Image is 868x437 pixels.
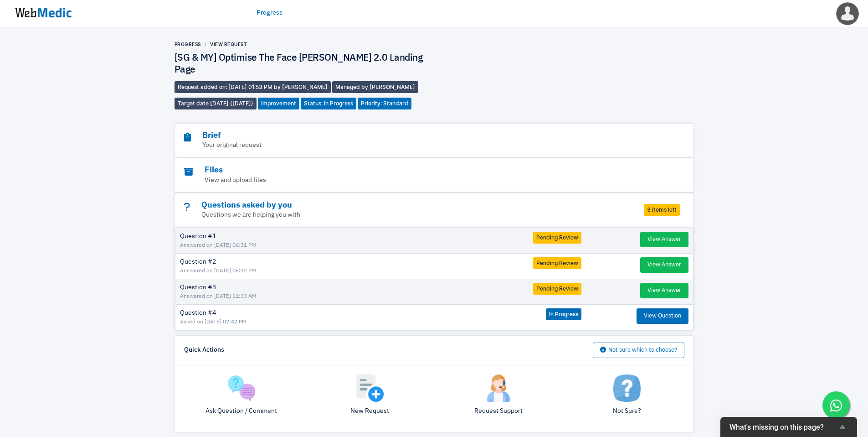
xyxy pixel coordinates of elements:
h4: [SG & MY] Optimise The Face [PERSON_NAME] 2.0 Landing Page [175,52,434,77]
img: not-sure.png [613,375,641,402]
p: Your original request [184,140,634,150]
img: support.png [485,375,512,402]
img: question.png [228,375,255,402]
span: Target date [DATE] ([DATE]) [175,98,257,109]
p: Questions we are helping you with [184,210,634,220]
img: add.png [356,375,384,402]
span: 3 items left [644,204,680,216]
span: Pending Review [533,232,581,244]
td: Question #3 [175,279,486,305]
h3: Brief [184,130,634,141]
span: What's missing on this page? [729,423,837,432]
p: View and upload files [184,176,634,185]
button: View Answer [640,257,688,273]
span: Status: In Progress [301,98,356,109]
button: View Answer [640,283,688,298]
td: Question #4 [175,305,486,330]
p: Not Sure? [570,406,684,416]
p: Request Support [441,406,556,416]
td: Question #1 [175,228,486,254]
a: Progress [175,42,201,47]
span: Request added on: [DATE] 01:53 PM by [PERSON_NAME] [175,81,331,93]
span: Answered on [DATE] 06:32 PM [180,267,482,275]
a: View Request [210,42,247,47]
span: Answered on [DATE] 06:31 PM [180,241,482,250]
button: Show survey - What's missing on this page? [729,421,848,432]
span: Priority: Standard [358,98,411,109]
span: Pending Review [533,283,581,295]
button: Not sure which to choose? [593,343,684,358]
h3: Files [184,165,634,176]
span: Managed by [PERSON_NAME] [332,81,418,93]
a: Progress [257,8,282,18]
p: New Request [313,406,427,416]
td: Question #2 [175,254,486,279]
span: Pending Review [533,257,581,269]
p: Ask Question / Comment [184,406,299,416]
span: Answered on [DATE] 11:33 AM [180,292,482,301]
h6: Quick Actions [184,346,224,354]
h3: Questions asked by you [184,200,634,211]
nav: breadcrumb [175,41,434,48]
span: In Progress [546,308,581,320]
span: Asked on [DATE] 02:42 PM [180,318,482,326]
span: Improvement [258,98,299,109]
button: View Question [637,308,688,324]
button: View Answer [640,232,688,247]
